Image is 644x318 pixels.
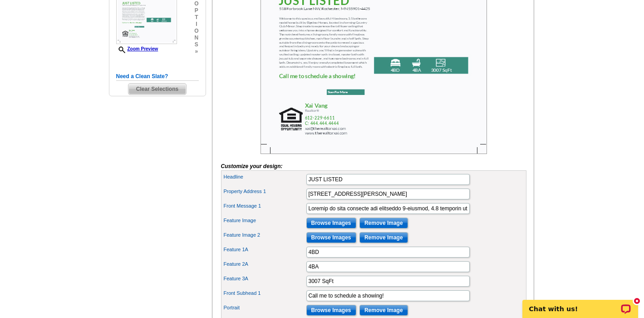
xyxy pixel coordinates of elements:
label: Feature 1A [224,246,305,253]
span: n [194,35,198,41]
label: Feature Image 2 [224,231,305,239]
span: o [194,0,198,7]
input: Remove Image [359,305,408,316]
label: Front Subhead 1 [224,289,305,297]
span: p [194,7,198,14]
label: Feature 2A [224,260,305,268]
input: Browse Images [306,305,356,316]
span: s [194,41,198,48]
label: Front Message 1 [224,202,305,210]
label: Feature Image [224,217,305,224]
input: Remove Image [359,232,408,243]
label: Property Address 1 [224,188,305,195]
i: Customize your design: [221,163,283,169]
input: Browse Images [306,232,356,243]
a: Zoom Preview [116,46,158,51]
span: t [194,14,198,21]
label: Portrait [224,304,305,312]
input: Browse Images [306,218,356,229]
label: Feature 3A [224,275,305,283]
span: Clear Selections [128,84,186,94]
label: Headline [224,173,305,181]
iframe: LiveChat chat widget [516,289,644,318]
span: i [194,21,198,28]
h5: Need a Clean Slate? [116,72,199,81]
input: Remove Image [359,218,408,229]
span: o [194,28,198,35]
span: » [194,48,198,55]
